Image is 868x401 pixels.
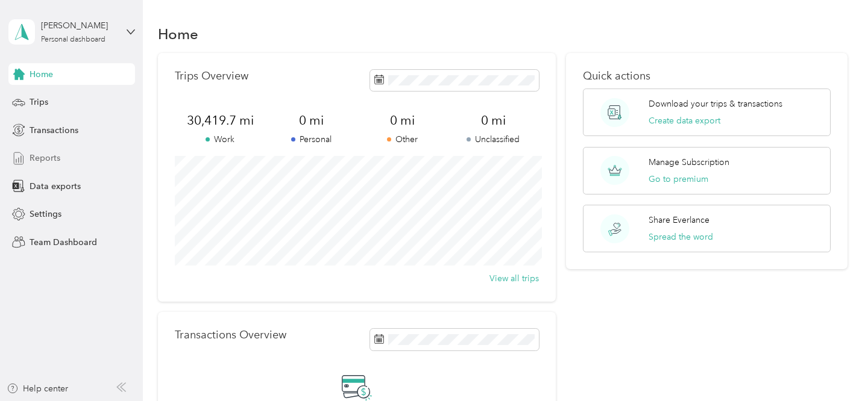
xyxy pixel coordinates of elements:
[649,98,782,110] p: Download your trips & transactions
[30,236,97,249] span: Team Dashboard
[489,272,539,285] button: View all trips
[266,133,357,146] p: Personal
[649,114,720,127] button: Create data export
[30,124,78,137] span: Transactions
[357,112,448,129] span: 0 mi
[175,112,266,129] span: 30,419.7 mi
[649,173,708,185] button: Go to premium
[583,70,830,82] p: Quick actions
[800,334,868,401] iframe: Everlance-gr Chat Button Frame
[175,329,286,341] p: Transactions Overview
[30,96,48,108] span: Trips
[41,36,105,43] div: Personal dashboard
[649,214,709,226] p: Share Everlance
[175,70,248,82] p: Trips Overview
[357,133,448,146] p: Other
[158,28,198,40] h1: Home
[30,180,81,193] span: Data exports
[41,19,116,32] div: [PERSON_NAME]
[649,156,729,169] p: Manage Subscription
[448,133,539,146] p: Unclassified
[175,133,266,146] p: Work
[266,112,357,129] span: 0 mi
[7,382,68,395] button: Help center
[30,152,60,164] span: Reports
[30,208,61,220] span: Settings
[448,112,539,129] span: 0 mi
[649,231,713,243] button: Spread the word
[30,68,53,81] span: Home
